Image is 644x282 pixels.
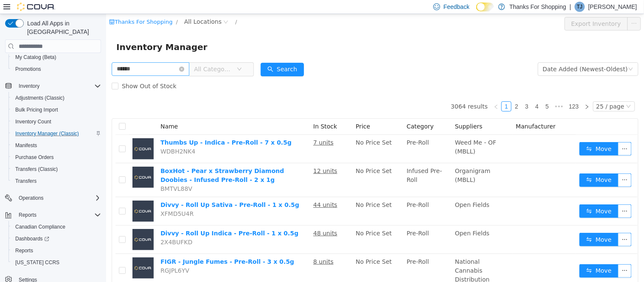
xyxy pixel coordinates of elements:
[349,187,383,194] span: Open Fields
[521,3,535,17] button: icon: ellipsis
[15,81,43,91] button: Inventory
[2,192,104,204] button: Operations
[54,109,72,116] span: Name
[426,87,436,98] li: 4
[15,130,79,137] span: Inventory Manager (Classic)
[297,121,346,149] td: Pre-Roll
[385,87,395,98] li: Previous Page
[388,90,393,95] i: icon: left
[349,244,384,269] span: National Cannabis Distribution
[473,190,512,204] button: icon: swapMove
[26,243,48,265] img: FIGR - Jungle Fumes - Pre-Roll - 3 x 0.5g placeholder
[446,87,460,98] li: Next 5 Pages
[250,244,286,251] span: No Price Set
[54,225,86,232] span: 2X4BUFKD
[129,5,131,11] span: /
[12,93,101,103] span: Adjustments (Classic)
[15,210,40,220] button: Reports
[12,246,101,256] span: Reports
[15,54,56,61] span: My Catalog (Beta)
[54,171,86,178] span: BMTVL88V
[3,5,8,11] i: icon: shop
[396,88,405,97] a: 1
[12,93,68,103] a: Adjustments (Classic)
[2,80,104,92] button: Inventory
[12,128,101,139] span: Inventory Manager (Classic)
[12,222,101,232] span: Canadian Compliance
[426,88,436,97] a: 4
[12,164,61,174] a: Transfers (Classic)
[446,87,460,98] span: •••
[297,183,346,212] td: Pre-Roll
[15,154,54,161] span: Purchase Orders
[8,63,104,75] button: Promotions
[2,209,104,221] button: Reports
[349,109,377,116] span: Suppliers
[8,221,104,233] button: Canadian Compliance
[8,104,104,116] button: Bulk Pricing Import
[54,216,192,223] a: Divvy - Roll Up Indica - Pre-Roll - 1 x 0.5g
[26,187,48,208] img: Divvy - Roll Up Sativa - Pre-Roll - 1 x 0.5g placeholder
[207,216,231,223] u: 48 units
[520,90,525,96] i: icon: down
[19,83,39,89] span: Inventory
[15,81,101,91] span: Inventory
[509,2,566,12] p: Thanks For Shopping
[12,69,74,75] span: Show Out of Stock
[54,154,178,169] a: BoxHot - Pear x Strawberry Diamond Doobies - Infused Pre-Roll - 2 x 1g
[416,88,425,97] a: 3
[473,250,512,264] button: icon: swapMove
[297,212,346,240] td: Pre-Roll
[73,53,78,58] i: icon: close-circle
[476,3,494,11] input: Dark Mode
[250,216,286,223] span: No Price Set
[12,234,53,244] a: Dashboards
[54,134,89,141] span: WDBH2NK4
[15,247,33,254] span: Reports
[588,2,637,12] p: [PERSON_NAME]
[473,159,512,173] button: icon: swapMove
[207,187,231,194] u: 44 units
[490,88,518,97] div: 25 / page
[15,166,58,173] span: Transfers (Classic)
[458,3,522,17] button: Export Inventory
[345,87,382,98] li: 3064 results
[512,250,526,264] button: icon: ellipsis
[12,64,101,74] span: Promotions
[8,151,104,163] button: Purchase Orders
[3,5,66,11] a: icon: shopThanks For Shopping
[8,245,104,257] button: Reports
[437,49,522,61] div: Date Added (Newest-Oldest)
[8,128,104,140] button: Inventory Manager (Classic)
[8,175,104,187] button: Transfers
[12,164,101,174] span: Transfers (Classic)
[406,88,415,97] a: 2
[207,154,231,160] u: 12 units
[405,87,416,98] li: 2
[395,87,405,98] li: 1
[250,154,286,160] span: No Price Set
[15,106,58,113] span: Bulk Pricing Import
[15,210,101,220] span: Reports
[207,244,228,251] u: 8 units
[8,140,104,151] button: Manifests
[15,178,37,184] span: Transfers
[297,240,346,274] td: Pre-Roll
[297,149,346,183] td: Infused Pre-Roll
[26,124,48,145] img: Thumbs Up - Indica - Pre-Roll - 7 x 0.5g placeholder
[410,109,450,116] span: Manufacturer
[12,105,101,115] span: Bulk Pricing Import
[19,212,37,218] span: Reports
[54,244,188,251] a: FIGR - Jungle Fumes - Pre-Roll - 3 x 0.5g
[15,259,59,266] span: [US_STATE] CCRS
[12,128,82,139] a: Inventory Manager (Classic)
[12,152,57,162] a: Purchase Orders
[12,246,37,256] a: Reports
[78,3,115,12] span: All Locations
[19,195,44,201] span: Operations
[444,3,470,11] span: Feedback
[250,109,264,116] span: Price
[15,223,65,230] span: Canadian Compliance
[12,257,63,268] a: [US_STATE] CCRS
[15,95,65,101] span: Adjustments (Classic)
